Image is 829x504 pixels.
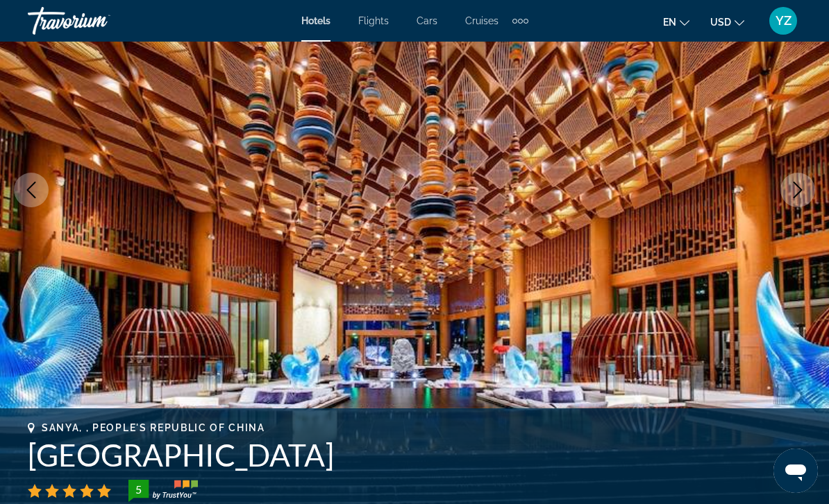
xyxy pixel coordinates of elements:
[663,17,676,28] span: en
[28,3,167,39] a: Travorium
[780,173,815,207] button: Next image
[710,12,744,32] button: Change currency
[128,480,198,502] img: TrustYou guest rating badge
[776,14,792,28] span: YZ
[42,422,265,433] span: Sanya, , People's Republic of China
[773,449,818,493] iframe: Кнопка запуска окна обмена сообщениями
[512,10,528,32] button: Extra navigation items
[465,15,499,26] a: Cruises
[765,6,801,35] button: User Menu
[710,17,731,28] span: USD
[417,15,437,26] a: Cars
[301,15,330,26] a: Hotels
[14,173,49,207] button: Previous image
[663,12,689,32] button: Change language
[124,481,152,498] div: 5
[358,15,389,26] a: Flights
[28,437,801,473] h1: [GEOGRAPHIC_DATA]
